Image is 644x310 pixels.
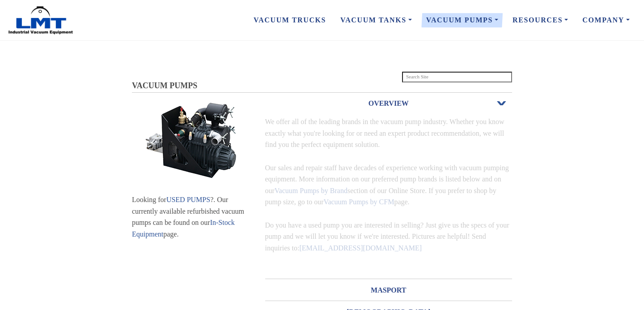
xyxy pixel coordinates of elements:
[505,11,575,30] a: Resources
[265,116,513,265] div: We offer all of the leading brands in the vacuum pump industry. Whether you know exactly what you...
[299,244,422,252] a: [EMAIL_ADDRESS][DOMAIN_NAME]
[166,196,210,203] a: USED PUMPS
[265,283,513,297] h3: MASPORT
[575,11,637,30] a: Company
[132,81,197,90] span: VACUUM PUMPS
[265,96,513,111] h3: OVERVIEW
[324,198,394,206] a: Vacuum Pumps by CFM
[496,100,508,107] span: Open or Close
[333,11,419,30] a: Vacuum Tanks
[246,11,333,30] a: Vacuum Trucks
[132,194,250,240] div: Looking for ?. Our currently available refurbished vacuum pumps can be found on our page.
[275,187,347,194] a: Vacuum Pumps by Brand
[402,72,513,82] input: Search Site
[265,93,513,114] a: OVERVIEWOpen or Close
[419,11,505,30] a: Vacuum Pumps
[265,280,513,301] a: MASPORT
[142,99,240,181] img: Stacks Image 9449
[132,219,235,238] a: In-Stock Equipment
[7,6,74,35] img: LMT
